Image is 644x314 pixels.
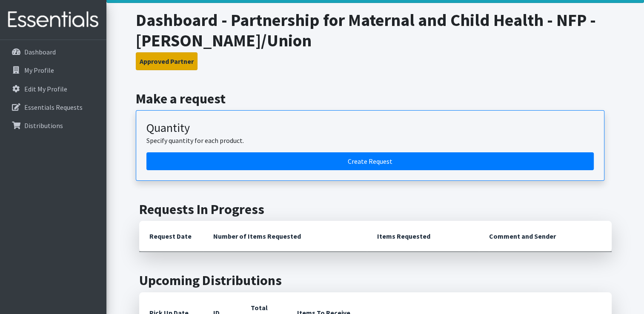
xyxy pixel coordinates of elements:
p: Distributions [24,121,63,130]
h2: Make a request [136,91,615,107]
h3: Quantity [146,121,594,135]
a: My Profile [3,62,103,79]
th: Number of Items Requested [203,221,367,252]
a: Essentials Requests [3,99,103,116]
button: Approved Partner [136,52,197,70]
p: Edit My Profile [24,85,67,93]
a: Create a request by quantity [146,152,594,170]
a: Edit My Profile [3,80,103,97]
h2: Upcoming Distributions [139,272,612,288]
p: Specify quantity for each product. [146,135,594,146]
h1: Dashboard - Partnership for Maternal and Child Health - NFP - [PERSON_NAME]/Union [136,10,615,51]
a: Distributions [3,117,103,134]
p: Essentials Requests [24,103,83,111]
th: Comment and Sender [479,221,611,252]
p: My Profile [24,66,54,74]
th: Items Requested [367,221,479,252]
p: Dashboard [24,48,56,56]
th: Request Date [139,221,203,252]
img: HumanEssentials [3,6,103,34]
h2: Requests In Progress [139,201,612,217]
a: Dashboard [3,43,103,60]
